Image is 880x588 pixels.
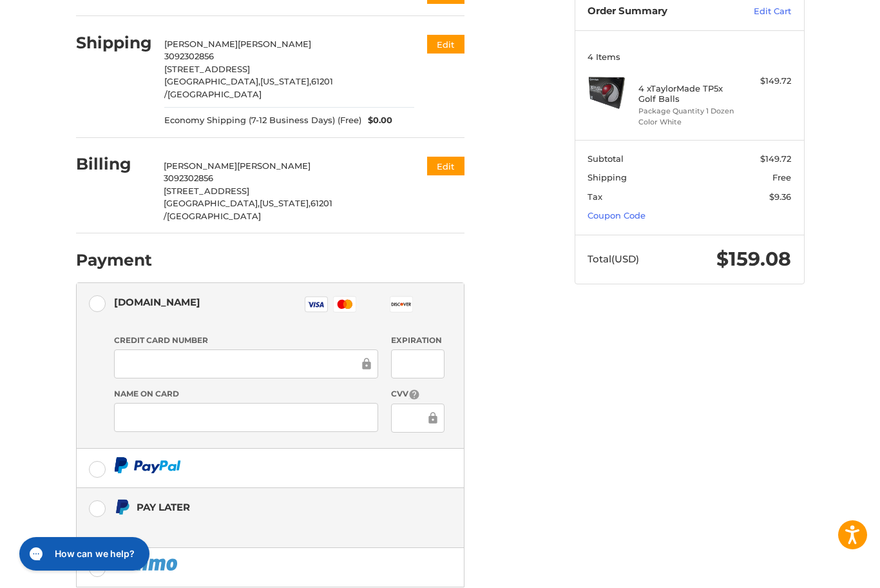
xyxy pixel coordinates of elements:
[427,35,464,54] button: Edit
[588,191,602,202] span: Tax
[772,172,791,182] span: Free
[774,553,880,588] iframe: Google Customer Reviews
[114,499,130,515] img: Pay Later icon
[588,5,726,18] h3: Order Summary
[260,198,311,208] span: [US_STATE],
[114,457,181,473] img: PayPal icon
[638,117,737,128] li: Color White
[237,161,311,171] span: [PERSON_NAME]
[114,291,200,313] div: [DOMAIN_NAME]
[13,533,153,575] iframe: Gorgias live chat messenger
[76,154,151,174] h2: Billing
[164,64,250,74] span: [STREET_ADDRESS]
[167,89,262,99] span: [GEOGRAPHIC_DATA]
[716,247,791,271] span: $159.08
[164,39,238,49] span: [PERSON_NAME]
[114,520,383,532] iframe: PayPal Message 2
[588,253,639,265] span: Total (USD)
[588,52,791,62] h3: 4 Items
[167,211,261,221] span: [GEOGRAPHIC_DATA]
[164,114,361,127] span: Economy Shipping (7-12 Business Days) (Free)
[164,76,260,86] span: [GEOGRAPHIC_DATA],
[164,198,332,221] span: 61201 /
[164,161,237,171] span: [PERSON_NAME]
[238,39,311,49] span: [PERSON_NAME]
[137,496,383,518] div: Pay Later
[427,157,464,175] button: Edit
[588,210,646,220] a: Coupon Code
[76,250,152,270] h2: Payment
[740,75,791,88] div: $149.72
[361,114,392,127] span: $0.00
[588,172,627,182] span: Shipping
[164,173,213,183] span: 3092302856
[391,335,445,346] label: Expiration
[769,191,791,202] span: $9.36
[638,83,737,104] h4: 4 x TaylorMade TP5x Golf Balls
[726,5,791,18] a: Edit Cart
[760,153,791,164] span: $149.72
[76,33,152,53] h2: Shipping
[391,388,445,400] label: CVV
[164,198,260,208] span: [GEOGRAPHIC_DATA],
[260,76,311,86] span: [US_STATE],
[164,76,333,99] span: 61201 /
[588,153,624,164] span: Subtotal
[114,335,378,346] label: Credit Card Number
[164,186,249,196] span: [STREET_ADDRESS]
[164,51,214,61] span: 3092302856
[638,106,737,117] li: Package Quantity 1 Dozen
[114,388,378,400] label: Name on Card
